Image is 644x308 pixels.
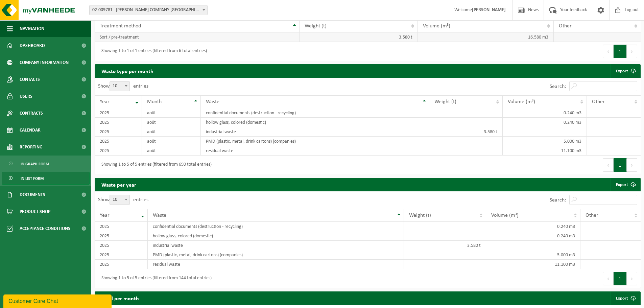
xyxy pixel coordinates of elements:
span: Product Shop [20,203,50,220]
span: Other [592,99,605,104]
td: 11.100 m3 [503,146,587,156]
div: Showing 1 to 5 of 5 entries (filtered from 690 total entries) [98,159,212,171]
td: PMD (plastic, metal, drink cartons) (companies) [201,137,429,146]
td: confidential documents (destruction - recycling) [148,222,404,231]
span: 10 [110,195,129,205]
span: Users [20,88,32,105]
span: Documents [20,186,45,203]
td: 2025 [95,146,142,156]
td: 2025 [95,118,142,127]
td: août [142,118,201,127]
span: Weight (t) [434,99,456,104]
label: Search: [550,197,566,203]
a: In graph form [2,157,90,170]
td: 2025 [95,231,148,241]
button: Previous [603,158,614,172]
a: In list form [2,172,90,185]
span: Acceptance conditions [20,220,70,237]
span: Reporting [20,139,43,156]
span: 10 [110,195,130,205]
td: PMD (plastic, metal, drink cartons) (companies) [148,250,404,260]
label: Search: [550,84,566,89]
td: 11.100 m3 [486,260,580,269]
span: Volume (m³) [423,23,450,29]
td: 5.000 m3 [486,250,580,260]
td: 2025 [95,137,142,146]
button: Previous [603,45,614,58]
td: août [142,108,201,118]
button: Next [627,158,637,172]
span: Other [586,213,598,218]
td: 0.240 m3 [503,118,587,127]
span: Waste [153,213,166,218]
td: industrial waste [148,241,404,250]
td: 0.240 m3 [486,222,580,231]
td: Sort / pre-treatment [95,32,300,42]
span: Year [100,99,110,104]
td: 2025 [95,127,142,137]
span: Treatment method [100,23,141,29]
strong: [PERSON_NAME] [472,7,506,13]
button: 1 [614,158,627,172]
td: 5.000 m3 [503,137,587,146]
button: Previous [603,272,614,285]
td: residual waste [148,260,404,269]
span: Weight (t) [409,213,431,218]
span: Weight (t) [305,23,327,29]
td: août [142,137,201,146]
td: 2025 [95,250,148,260]
td: 2025 [95,260,148,269]
td: residual waste [201,146,429,156]
h2: Total per month [95,291,146,305]
td: août [142,146,201,156]
button: 1 [614,45,627,58]
span: Volume (m³) [508,99,535,104]
td: 2025 [95,222,148,231]
label: Show entries [98,197,148,203]
span: Year [100,213,110,218]
button: 1 [614,272,627,285]
iframe: chat widget [3,293,113,308]
button: Next [627,45,637,58]
span: Company information [20,54,69,71]
td: hollow glass, colored (domestic) [201,118,429,127]
span: Calendar [20,122,41,139]
span: 10 [110,81,130,91]
td: 0.240 m3 [503,108,587,118]
span: Contacts [20,71,40,88]
td: hollow glass, colored (domestic) [148,231,404,241]
td: 2025 [95,108,142,118]
label: Show entries [98,84,148,89]
td: 3.580 t [300,32,418,42]
a: Export [611,291,640,305]
td: 0.240 m3 [486,231,580,241]
h2: Waste per year [95,178,143,191]
span: Dashboard [20,37,45,54]
h2: Waste type per month [95,64,160,77]
a: Export [611,64,640,78]
span: 02-009781 - LOUIS DREYFUS COMPANY BELGIUM NV - GENT [90,5,207,15]
span: Volume (m³) [491,213,519,218]
td: industrial waste [201,127,429,137]
td: août [142,127,201,137]
span: In graph form [21,158,49,170]
div: Showing 1 to 1 of 1 entries (filtered from 6 total entries) [98,45,207,57]
span: 02-009781 - LOUIS DREYFUS COMPANY BELGIUM NV - GENT [89,5,208,15]
a: Export [611,178,640,191]
span: Contracts [20,105,43,122]
td: 3.580 t [429,127,502,137]
span: In list form [21,172,44,185]
span: Waste [206,99,219,104]
span: Navigation [20,20,44,37]
span: Other [559,23,572,29]
td: confidential documents (destruction - recycling) [201,108,429,118]
td: 16.580 m3 [418,32,554,42]
span: Month [147,99,162,104]
button: Next [627,272,637,285]
td: 3.580 t [404,241,486,250]
td: 2025 [95,241,148,250]
span: 10 [110,81,129,91]
div: Showing 1 to 5 of 5 entries (filtered from 144 total entries) [98,273,212,285]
